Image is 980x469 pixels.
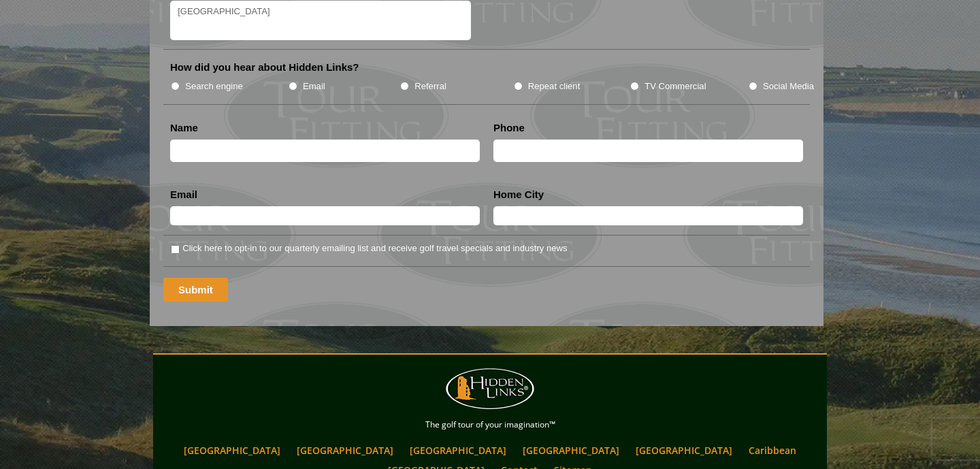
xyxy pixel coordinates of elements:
[763,80,814,93] label: Social Media
[290,440,400,460] a: [GEOGRAPHIC_DATA]
[516,440,626,460] a: [GEOGRAPHIC_DATA]
[629,440,739,460] a: [GEOGRAPHIC_DATA]
[182,242,567,255] label: Click here to opt-in to our quarterly emailing list and receive golf travel specials and industry...
[170,61,359,74] label: How did you hear about Hidden Links?
[177,440,287,460] a: [GEOGRAPHIC_DATA]
[163,278,228,302] input: Submit
[414,80,446,93] label: Referral
[644,80,706,93] label: TV Commercial
[170,121,198,135] label: Name
[403,440,513,460] a: [GEOGRAPHIC_DATA]
[303,80,325,93] label: Email
[493,121,525,135] label: Phone
[185,80,243,93] label: Search engine
[742,440,803,460] a: Caribbean
[528,80,581,93] label: Repeat client
[170,188,197,201] label: Email
[157,417,823,432] p: The golf tour of your imagination™
[493,188,544,201] label: Home City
